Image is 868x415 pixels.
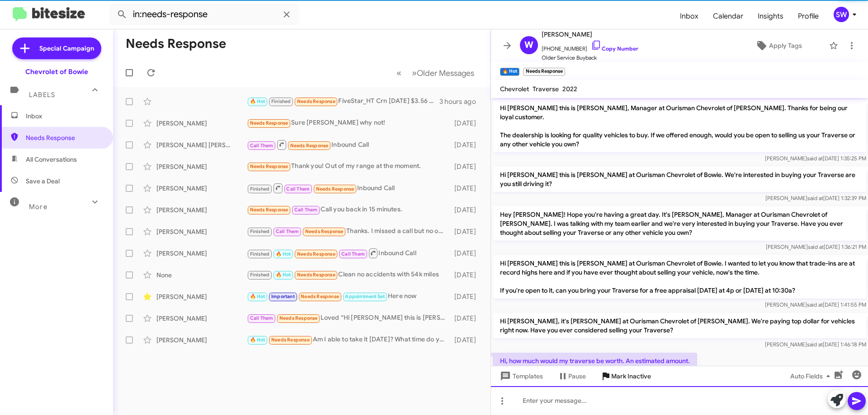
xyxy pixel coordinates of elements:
span: Finished [250,272,270,278]
span: Needs Response [297,272,335,278]
div: [DATE] [450,119,483,128]
div: Sure [PERSON_NAME] why not! [247,118,450,128]
div: FiveStar_HT Crn [DATE] $3.56 -2.5 Crn [DATE] $3.56 -3.0 Bns [DATE] $9.7 -6.75 Bns [DATE] $9.64 -6.75 [247,96,439,107]
button: Pause [550,368,593,384]
span: Important [271,294,295,299]
span: 2022 [562,85,577,93]
span: said at [807,155,823,162]
div: [DATE] [450,336,483,345]
span: Call Them [276,228,299,234]
span: Call Them [250,143,274,149]
span: Needs Response [250,120,288,126]
div: [PERSON_NAME] [156,336,247,345]
span: Call Them [294,207,318,213]
button: SW [826,7,858,22]
span: Needs Response [297,251,335,257]
p: Hi [PERSON_NAME] this is [PERSON_NAME] at Ourisman Chevrolet of Bowie. We're interested in buying... [493,167,866,192]
div: [PERSON_NAME] [PERSON_NAME] [156,140,247,149]
div: [PERSON_NAME] [156,227,247,236]
span: said at [807,301,823,308]
span: Inbox [26,112,103,121]
span: Call Them [250,315,274,321]
span: 🔥 Hot [250,337,265,343]
button: Apply Tags [732,37,825,54]
span: Call Them [341,251,365,257]
div: [DATE] [450,292,483,301]
span: [PHONE_NUMBER] [542,40,638,53]
small: Needs Response [523,68,565,76]
span: Needs Response [250,207,288,213]
a: Calendar [706,3,750,29]
span: More [29,203,47,211]
span: said at [808,243,824,250]
a: Profile [791,3,826,29]
div: Thanks. I missed a call but no one left a message- is there someone we should ask for to return t... [247,226,450,237]
div: Clean no accidents with 54k miles [247,270,450,280]
span: [PERSON_NAME] [DATE] 1:35:25 PM [765,155,866,162]
button: Auto Fields [783,368,841,384]
span: Older Service Buyback [542,53,638,62]
span: Needs Response [250,163,288,169]
p: Hi [PERSON_NAME] this is [PERSON_NAME] at Ourisman Chevrolet of Bowie. I wanted to let you know t... [493,255,866,298]
span: Needs Response [301,294,339,299]
span: » [412,67,417,79]
div: Call you back in 15 minutes. [247,205,450,215]
span: Templates [498,368,543,384]
span: Finished [250,186,270,192]
div: [DATE] [450,314,483,323]
span: Traverse [533,85,559,93]
div: [DATE] [450,270,483,280]
div: [PERSON_NAME] [156,292,247,301]
div: [PERSON_NAME] [156,314,247,323]
div: 3 hours ago [439,97,483,106]
div: [PERSON_NAME] [156,119,247,128]
span: « [396,67,401,79]
div: Loved “Hi [PERSON_NAME] this is [PERSON_NAME], Manager at Ourisman Chevrolet of [PERSON_NAME]. Th... [247,313,450,323]
div: [DATE] [450,140,483,149]
span: Finished [250,228,270,234]
span: [PERSON_NAME] [DATE] 1:46:18 PM [765,341,866,348]
span: Needs Response [316,186,354,192]
button: Previous [391,64,407,82]
span: 🔥 Hot [276,251,291,257]
div: Inbound Call [247,247,450,259]
span: [PERSON_NAME] [542,29,638,40]
div: [PERSON_NAME] [156,184,247,193]
button: Templates [491,368,550,384]
div: Am I able to take it [DATE]? What time do you all close? [247,335,450,345]
div: Thank you! Out of my range at the moment. [247,161,450,172]
small: 🔥 Hot [500,68,519,76]
a: Insights [750,3,791,29]
a: Inbox [673,3,706,29]
span: [PERSON_NAME] [DATE] 1:36:21 PM [766,243,866,250]
span: Call Them [286,186,310,192]
span: Needs Response [290,143,329,149]
span: Apply Tags [769,37,802,54]
span: Needs Response [305,228,344,234]
span: Auto Fields [790,368,834,384]
p: Hi, how much would my traverse be worth. An estimated amount. [493,353,697,369]
span: [PERSON_NAME] [DATE] 1:32:39 PM [765,195,866,201]
span: Needs Response [297,98,335,104]
div: [PERSON_NAME] [156,205,247,214]
span: 🔥 Hot [276,272,291,278]
div: [PERSON_NAME] [156,162,247,171]
button: Mark Inactive [593,368,658,384]
div: [DATE] [450,205,483,214]
span: Finished [250,251,270,257]
input: Search [109,4,299,25]
p: Hey [PERSON_NAME]! Hope you're having a great day. It's [PERSON_NAME], Manager at Ourisman Chevro... [493,206,866,241]
h1: Needs Response [126,37,226,51]
div: None [156,270,247,280]
span: Special Campaign [39,44,94,53]
div: Inbound Call [247,182,450,194]
p: Hi [PERSON_NAME], it's [PERSON_NAME] at Ourisman Chevrolet of [PERSON_NAME]. We're paying top dol... [493,313,866,338]
div: Chevrolet of Bowie [25,67,88,76]
span: 🔥 Hot [250,294,265,299]
div: SW [834,7,849,22]
div: [PERSON_NAME] [156,249,247,258]
span: All Conversations [26,155,77,164]
span: Pause [568,368,586,384]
